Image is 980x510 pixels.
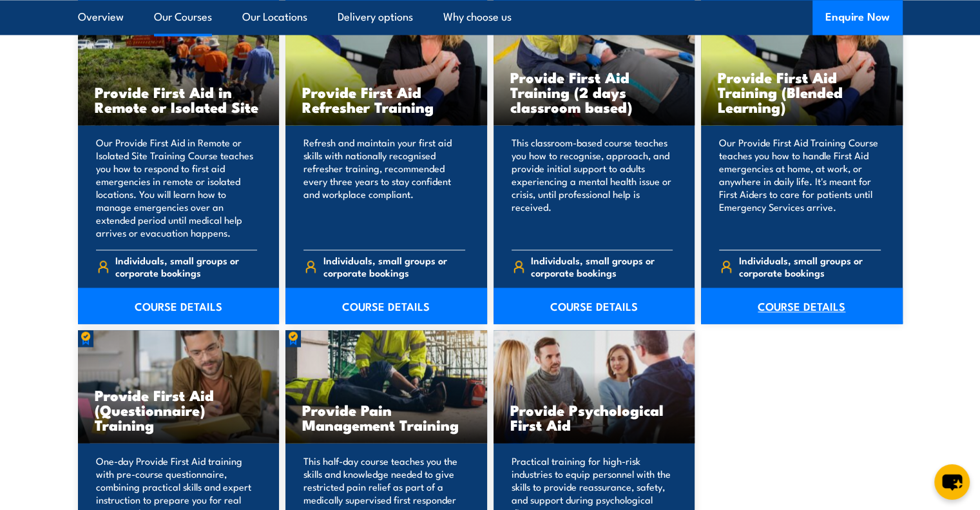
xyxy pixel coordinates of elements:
p: Our Provide First Aid in Remote or Isolated Site Training Course teaches you how to respond to fi... [96,136,258,239]
p: This classroom-based course teaches you how to recognise, approach, and provide initial support t... [512,136,673,239]
h3: Provide First Aid Refresher Training [302,84,470,114]
h3: Provide First Aid (Questionnaire) Training [95,387,263,432]
h3: Provide First Aid Training (2 days classroom based) [510,70,678,114]
span: Individuals, small groups or corporate bookings [739,254,881,279]
h3: Provide Pain Management Training [302,402,470,432]
a: COURSE DETAILS [285,288,487,324]
a: COURSE DETAILS [78,288,280,324]
h3: Provide First Aid in Remote or Isolated Site [95,84,263,114]
a: COURSE DETAILS [494,288,695,324]
h3: Provide First Aid Training (Blended Learning) [718,70,886,114]
p: Refresh and maintain your first aid skills with nationally recognised refresher training, recomme... [303,136,465,239]
span: Individuals, small groups or corporate bookings [531,254,673,279]
p: Our Provide First Aid Training Course teaches you how to handle First Aid emergencies at home, at... [719,136,881,239]
h3: Provide Psychological First Aid [510,402,678,432]
a: COURSE DETAILS [701,288,903,324]
button: chat-button [934,464,970,500]
span: Individuals, small groups or corporate bookings [115,254,257,279]
span: Individuals, small groups or corporate bookings [323,254,465,279]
